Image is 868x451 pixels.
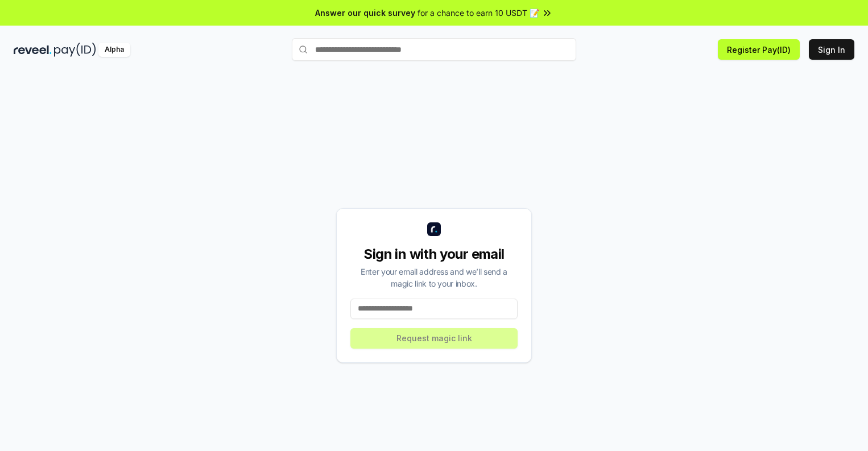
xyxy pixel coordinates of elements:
button: Sign In [809,39,854,60]
div: Sign in with your email [350,245,518,263]
button: Register Pay(ID) [718,39,800,60]
img: logo_small [427,222,441,236]
img: reveel_dark [14,43,52,57]
div: Enter your email address and we’ll send a magic link to your inbox. [350,266,518,289]
div: Alpha [98,43,130,57]
span: for a chance to earn 10 USDT 📝 [418,7,539,19]
span: Answer our quick survey [315,7,415,19]
img: pay_id [54,43,96,57]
